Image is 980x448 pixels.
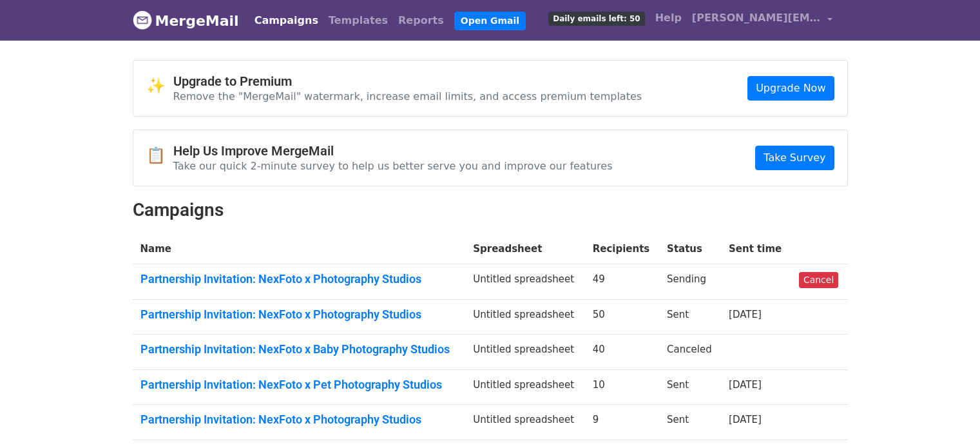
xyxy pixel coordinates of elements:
th: Status [659,234,721,264]
a: [DATE] [729,379,762,391]
a: Take Survey [755,146,834,170]
td: Untitled spreadsheet [465,264,584,300]
td: Canceled [659,335,721,370]
a: Partnership Invitation: NexFoto x Photography Studios [140,413,458,427]
a: Campaigns [249,8,323,34]
td: 49 [585,264,659,300]
h2: Campaigns [133,199,848,221]
td: 50 [585,299,659,335]
a: MergeMail [133,7,239,34]
a: Open Gmail [454,12,526,30]
td: Sent [659,299,721,335]
a: [DATE] [729,309,762,320]
td: 9 [585,405,659,440]
th: Sent time [721,234,791,264]
td: 40 [585,335,659,370]
td: Untitled spreadsheet [465,369,584,405]
img: MergeMail logo [133,10,152,30]
td: Sent [659,405,721,440]
span: Daily emails left: 50 [548,12,644,26]
th: Spreadsheet [465,234,584,264]
span: 📋 [146,146,173,165]
th: Name [133,234,466,264]
td: Sent [659,369,721,405]
td: 10 [585,369,659,405]
a: [PERSON_NAME][EMAIL_ADDRESS][DOMAIN_NAME] [687,5,838,35]
a: Reports [393,8,449,34]
td: Untitled spreadsheet [465,335,584,370]
td: Untitled spreadsheet [465,405,584,440]
a: Partnership Invitation: NexFoto x Photography Studios [140,272,458,286]
p: Take our quick 2-minute survey to help us better serve you and improve our features [173,159,613,173]
h4: Upgrade to Premium [173,73,642,89]
td: Sending [659,264,721,300]
a: Partnership Invitation: NexFoto x Photography Studios [140,307,458,322]
a: Partnership Invitation: NexFoto x Baby Photography Studios [140,342,458,356]
a: Templates [323,8,393,34]
span: [PERSON_NAME][EMAIL_ADDRESS][DOMAIN_NAME] [692,10,821,26]
a: Daily emails left: 50 [543,5,649,31]
h4: Help Us Improve MergeMail [173,143,613,159]
p: Remove the "MergeMail" watermark, increase email limits, and access premium templates [173,90,642,103]
span: ✨ [146,77,173,95]
a: Partnership Invitation: NexFoto x Pet Photography Studios [140,378,458,392]
th: Recipients [585,234,659,264]
a: Upgrade Now [747,76,834,101]
td: Untitled spreadsheet [465,299,584,335]
a: Cancel [799,272,838,288]
a: Help [650,5,687,31]
a: [DATE] [729,414,762,425]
